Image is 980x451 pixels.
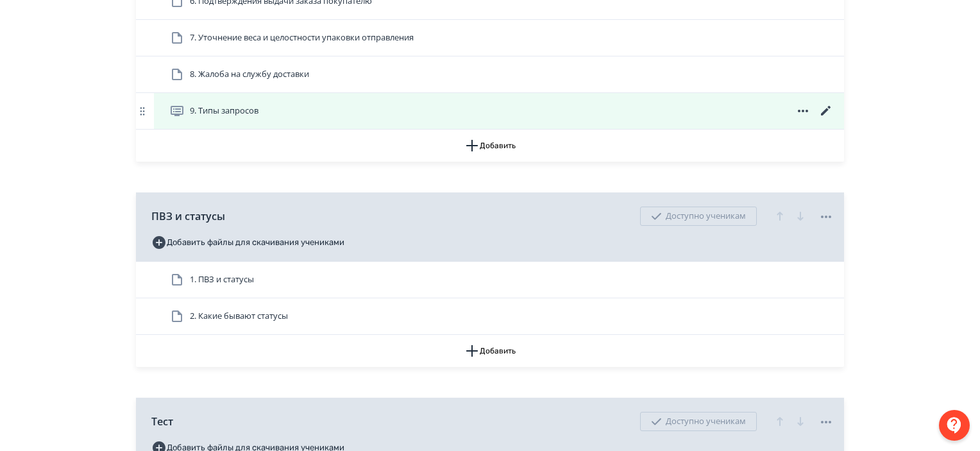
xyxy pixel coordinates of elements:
[136,56,844,93] div: 8. Жалоба на службу доставки
[136,130,844,162] button: Добавить
[640,412,757,431] div: Доступно ученикам
[151,414,173,429] span: Тест
[640,207,757,226] div: Доступно ученикам
[136,93,844,130] div: 9. Типы запросов
[190,310,288,323] span: 2. Какие бывают статусы
[190,273,254,286] span: 1. ПВЗ и статусы
[136,298,844,335] div: 2. Какие бывают статусы
[136,262,844,298] div: 1. ПВЗ и статусы
[136,335,844,367] button: Добавить
[190,31,414,44] span: 7. Уточнение веса и целостности упаковки отправления
[190,105,258,117] span: 9. Типы запросов
[190,68,309,81] span: 8. Жалоба на службу доставки
[151,208,225,224] span: ПВЗ и статусы
[151,232,344,253] button: Добавить файлы для скачивания учениками
[136,20,844,56] div: 7. Уточнение веса и целостности упаковки отправления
